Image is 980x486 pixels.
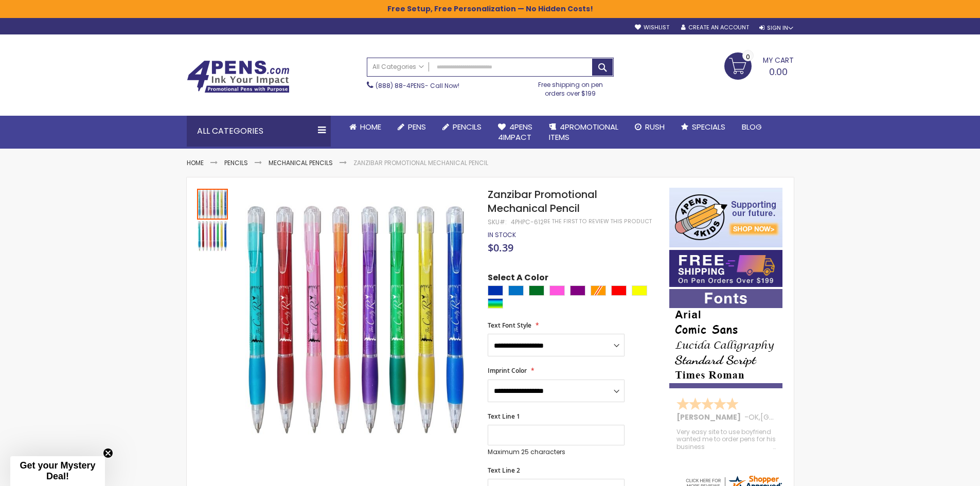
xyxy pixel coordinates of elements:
[488,298,503,309] div: Assorted
[669,188,782,247] img: 4pens 4 kids
[372,63,424,71] span: All Categories
[759,24,793,32] div: Sign In
[389,116,434,138] a: Pens
[488,218,507,226] strong: SKU
[197,220,228,251] div: Zanzibar Promotional Mechanical Pencil
[10,456,105,486] div: Get your Mystery Deal!Close teaser
[632,285,647,296] div: Yellow
[353,159,488,167] li: Zanzibar Promotional Mechanical Pencil
[544,218,652,225] a: Be the first to review this product
[187,116,331,147] div: All Categories
[749,412,759,422] span: OK
[627,116,673,138] a: Rush
[541,116,627,149] a: 4PROMOTIONALITEMS
[376,81,459,90] span: - Call Now!
[367,58,429,75] a: All Categories
[488,466,520,475] span: Text Line 2
[635,24,669,31] a: Wishlist
[734,116,770,138] a: Blog
[549,285,565,296] div: Pink
[488,321,531,330] span: Text Font Style
[488,285,503,296] div: Blue
[434,116,490,138] a: Pencils
[488,272,548,286] span: Select A Color
[488,187,597,215] span: Zanzibar Promotional Mechanical Pencil
[488,231,516,239] div: Availability
[742,121,762,132] span: Blog
[488,230,516,239] span: In stock
[895,458,980,486] iframe: Google Customer Reviews
[669,250,782,287] img: Free shipping on orders over $199
[645,121,665,132] span: Rush
[760,412,836,422] span: [GEOGRAPHIC_DATA]
[488,448,625,456] p: Maximum 25 characters
[488,241,513,255] span: $0.39
[224,158,248,167] a: Pencils
[676,428,776,451] div: Very easy site to use boyfriend wanted me to order pens for his business
[549,121,618,142] span: 4PROMOTIONAL ITEMS
[498,121,532,142] span: 4Pens 4impact
[103,448,113,458] button: Close teaser
[187,158,204,167] a: Home
[527,77,614,97] div: Free shipping on pen orders over $199
[529,285,544,296] div: Green
[769,65,788,78] span: 0.00
[508,285,524,296] div: Blue Light
[20,460,95,481] span: Get your Mystery Deal!
[570,285,585,296] div: Purple
[746,52,750,62] span: 0
[341,116,389,138] a: Home
[692,121,725,132] span: Specials
[490,116,541,149] a: 4Pens4impact
[187,60,290,93] img: 4Pens Custom Pens and Promotional Products
[676,412,744,422] span: [PERSON_NAME]
[611,285,627,296] div: Red
[197,188,229,220] div: Zanzibar Promotional Mechanical Pencil
[197,221,228,251] img: Zanzibar Promotional Mechanical Pencil
[681,24,749,31] a: Create an Account
[673,116,734,138] a: Specials
[360,121,381,132] span: Home
[408,121,426,132] span: Pens
[239,203,474,438] img: Zanzibar Promotional Mechanical Pencil
[269,158,333,167] a: Mechanical Pencils
[744,412,836,422] span: - ,
[376,81,425,90] a: (888) 88-4PENS
[669,289,782,388] img: font-personalization-examples
[724,52,794,78] a: 0.00 0
[511,218,544,226] div: 4PHPC-612
[488,412,520,421] span: Text Line 1
[453,121,482,132] span: Pencils
[488,366,527,375] span: Imprint Color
